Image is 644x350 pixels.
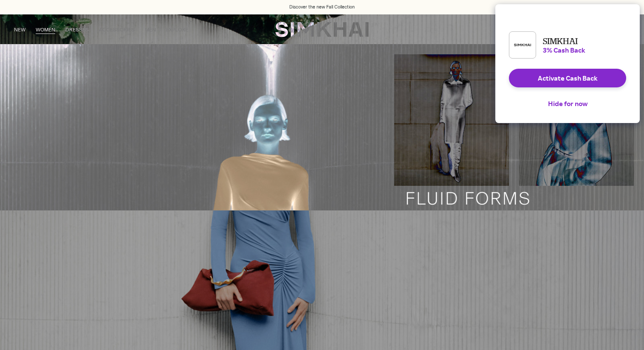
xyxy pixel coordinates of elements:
[166,20,188,39] a: EXPLORE
[14,20,25,39] a: NEW
[36,20,55,39] a: WOMEN
[145,20,156,39] a: MEN
[275,21,369,38] a: SIMKHAI
[65,20,89,39] a: DRESSES
[99,20,135,39] a: ACCESSORIES
[289,4,355,11] a: Discover the new Fall Collection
